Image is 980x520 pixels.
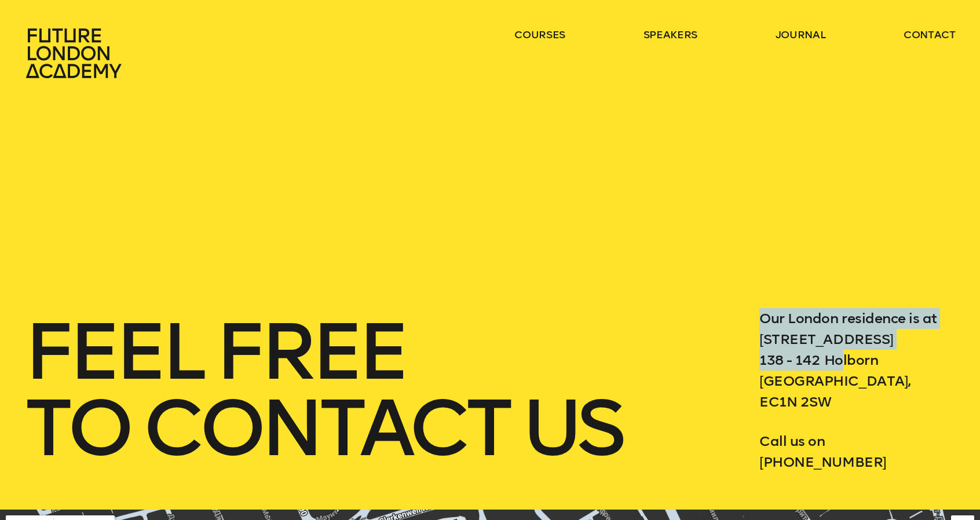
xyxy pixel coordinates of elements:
h1: feel free to contact us [24,314,710,467]
a: contact [904,28,956,42]
p: Call us on [PHONE_NUMBER] [759,431,955,473]
a: speakers [643,28,697,42]
p: Our London residence is at [STREET_ADDRESS] 138 - 142 Holborn [GEOGRAPHIC_DATA], EC1N 2SW [759,308,955,412]
a: journal [776,28,826,42]
a: courses [514,28,565,42]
